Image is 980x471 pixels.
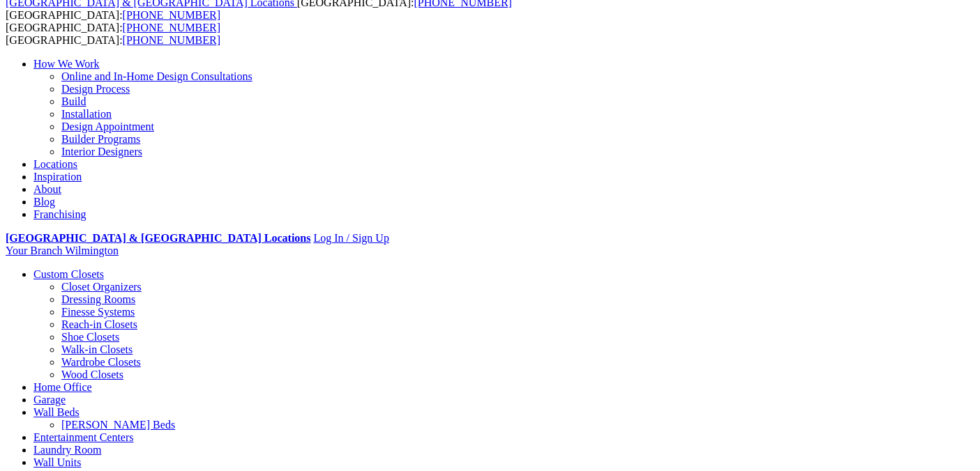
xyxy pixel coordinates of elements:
a: Wall Units [33,456,81,468]
a: Interior Designers [61,146,142,157]
span: Wilmington [65,245,119,256]
a: Inspiration [33,171,82,183]
a: Blog [33,196,55,208]
a: Wood Closets [61,369,123,380]
a: Garage [33,394,66,406]
a: [GEOGRAPHIC_DATA] & [GEOGRAPHIC_DATA] Locations [6,232,310,244]
a: How We Work [33,58,100,70]
a: [PERSON_NAME] Beds [61,419,175,431]
a: Walk-in Closets [61,343,133,355]
a: Locations [33,158,77,170]
a: About [33,183,61,195]
a: Design Appointment [61,121,154,132]
a: Build [61,95,86,107]
a: [PHONE_NUMBER] [123,34,220,46]
a: Your Branch Wilmington [6,245,119,256]
a: Home Office [33,381,92,393]
span: [GEOGRAPHIC_DATA]: [GEOGRAPHIC_DATA]: [6,22,220,46]
a: Online and In-Home Design Consultations [61,70,252,82]
a: Entertainment Centers [33,431,134,443]
a: Installation [61,108,112,120]
a: Laundry Room [33,444,101,456]
a: Reach-in Closets [61,318,137,330]
a: Finesse Systems [61,306,135,318]
a: Wardrobe Closets [61,356,141,368]
a: Dressing Rooms [61,293,135,305]
a: Wall Beds [33,406,80,418]
a: [PHONE_NUMBER] [123,22,220,33]
span: Your Branch [6,245,62,256]
a: Franchising [33,208,86,220]
a: Design Process [61,83,130,95]
a: Builder Programs [61,133,140,145]
a: Shoe Closets [61,331,119,343]
a: [PHONE_NUMBER] [123,9,220,21]
a: Log In / Sign Up [313,232,389,244]
a: Closet Organizers [61,281,142,293]
a: Custom Closets [33,268,104,280]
